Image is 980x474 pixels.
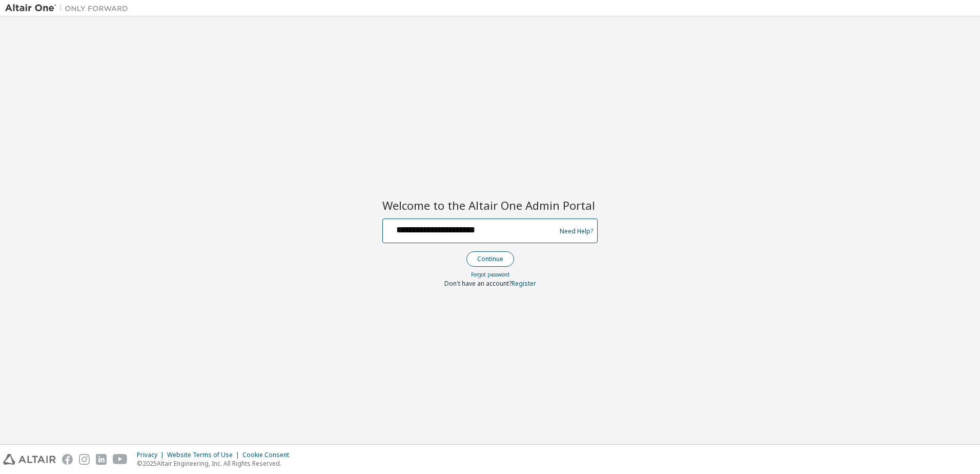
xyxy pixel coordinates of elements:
p: © 2025 Altair Engineering, Inc. All Rights Reserved. [137,459,295,468]
a: Register [512,279,536,288]
img: facebook.svg [62,454,73,465]
span: Don't have an account? [444,279,512,288]
a: Need Help? [560,231,593,231]
button: Continue [466,251,514,267]
img: linkedin.svg [96,454,107,465]
img: Altair One [5,3,133,13]
h2: Welcome to the Altair One Admin Portal [382,198,598,212]
a: Forgot password [471,271,509,278]
div: Cookie Consent [242,451,295,459]
img: youtube.svg [113,454,128,465]
div: Website Terms of Use [167,451,242,459]
div: Privacy [137,451,167,459]
img: altair_logo.svg [3,454,56,465]
img: instagram.svg [79,454,90,465]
